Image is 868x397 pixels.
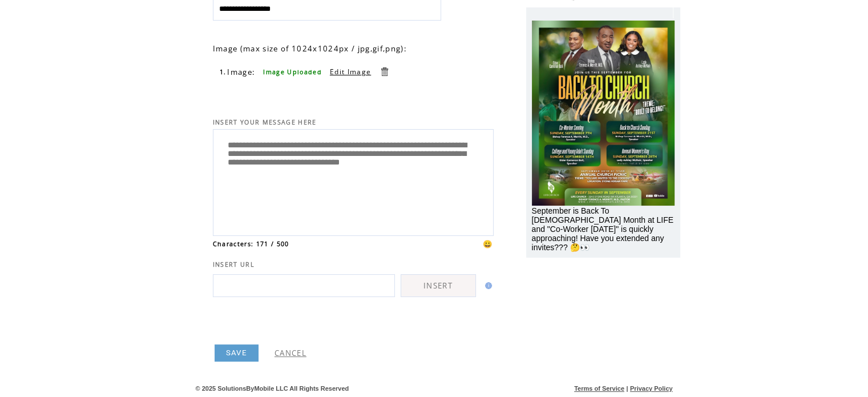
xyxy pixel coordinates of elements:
span: 😀 [483,239,493,249]
a: Terms of Service [574,385,624,392]
img: help.gif [482,282,492,289]
a: Edit Image [330,67,371,77]
a: Privacy Policy [630,385,673,392]
span: Image (max size of 1024x1024px / jpg,gif,png): [213,43,407,54]
a: CANCEL [274,348,306,358]
span: Image Uploaded [263,68,322,76]
span: © 2025 SolutionsByMobile LLC All Rights Reserved [196,385,349,392]
span: Image: [227,67,255,77]
span: September is Back To [DEMOGRAPHIC_DATA] Month at LIFE and "Co-Worker [DATE]" is quickly approachi... [532,206,673,252]
span: INSERT URL [213,260,255,268]
span: Characters: 171 / 500 [213,240,289,248]
a: Delete this item [379,66,390,77]
a: INSERT [401,274,476,297]
span: | [626,385,628,392]
a: SAVE [215,344,259,362]
span: INSERT YOUR MESSAGE HERE [213,118,317,126]
span: 1. [220,68,227,76]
